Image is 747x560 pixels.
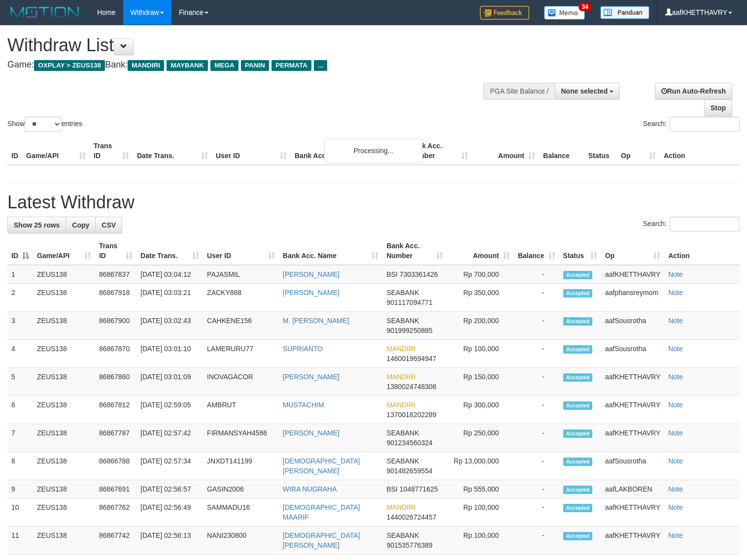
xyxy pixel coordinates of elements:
td: [DATE] 03:04:12 [136,265,203,284]
span: Copy 1048771625 to clipboard [400,485,438,493]
span: Copy 1370018202289 to clipboard [386,411,436,419]
td: Rp 150,000 [447,368,513,396]
td: - [514,480,559,498]
td: - [514,340,559,368]
select: Showentries [25,117,62,132]
td: [DATE] 02:56:13 [136,527,203,555]
a: [DEMOGRAPHIC_DATA] MAARIF [283,503,360,521]
a: Run Auto-Refresh [655,83,732,99]
th: Bank Acc. Name [291,137,405,165]
a: Copy [66,217,96,233]
span: Copy 1440026724457 to clipboard [386,513,436,521]
span: MANDIRI [386,345,415,353]
a: Note [668,429,683,437]
td: ZEUS138 [33,527,95,555]
span: SEABANK [386,457,419,465]
h1: Latest Withdraw [7,193,740,212]
th: Date Trans. [133,137,212,165]
td: - [514,312,559,340]
a: Note [668,503,683,511]
td: NANI230800 [203,527,279,555]
td: ZEUS138 [33,368,95,396]
td: 8 [7,452,33,480]
td: [DATE] 02:57:34 [136,452,203,480]
td: Rp 555,000 [447,480,513,498]
span: PERMATA [272,60,311,71]
span: SEABANK [386,429,419,437]
td: Rp 200,000 [447,312,513,340]
td: [DATE] 03:01:10 [136,340,203,368]
span: Show 25 rows [14,221,60,229]
td: 86867787 [95,424,136,452]
span: 34 [578,2,592,11]
td: aafphansreymom [601,284,664,312]
span: Accepted [563,458,593,466]
a: Note [668,317,683,325]
td: aafSousrotha [601,452,664,480]
span: SEABANK [386,289,419,296]
td: 86867918 [95,284,136,312]
th: ID: activate to sort column descending [7,237,33,265]
td: - [514,452,559,480]
td: ZEUS138 [33,424,95,452]
td: Rp 100,000 [447,498,513,527]
td: ZEUS138 [33,312,95,340]
th: Date Trans.: activate to sort column ascending [136,237,203,265]
td: Rp 300,000 [447,396,513,424]
td: - [514,424,559,452]
th: Bank Acc. Number: activate to sort column ascending [382,237,447,265]
td: 86867762 [95,498,136,527]
td: 3 [7,312,33,340]
a: Stop [704,99,732,116]
span: Accepted [563,429,593,438]
label: Show entries [7,117,82,132]
span: Accepted [563,486,593,494]
td: aafKHETTHAVRY [601,396,664,424]
td: - [514,368,559,396]
td: aafLAKBOREN [601,480,664,498]
a: SUPRIANTO [283,345,323,353]
a: Note [668,457,683,465]
td: aafKHETTHAVRY [601,368,664,396]
td: Rp 350,000 [447,284,513,312]
th: Action [664,237,740,265]
div: PGA Site Balance / [483,83,554,99]
a: Note [668,401,683,409]
span: Accepted [563,532,593,540]
span: Accepted [563,289,593,297]
td: - [514,284,559,312]
td: ZEUS138 [33,265,95,284]
span: OXPLAY > ZEUS138 [34,60,105,71]
span: Accepted [563,401,593,410]
td: Rp 700,000 [447,265,513,284]
span: Accepted [563,504,593,512]
td: 86867742 [95,527,136,555]
th: Game/API [22,137,90,165]
span: MAYBANK [167,60,208,71]
span: BSI [386,270,398,278]
span: Copy 1380024748308 to clipboard [386,383,436,391]
td: 10 [7,498,33,527]
th: Trans ID: activate to sort column ascending [95,237,136,265]
th: Balance: activate to sort column ascending [514,237,559,265]
td: [DATE] 02:59:05 [136,396,203,424]
td: INOVAGACOR [203,368,279,396]
td: Rp 100,000 [447,340,513,368]
span: PANIN [241,60,269,71]
td: 11 [7,527,33,555]
span: Copy 901234560324 to clipboard [386,439,432,447]
td: 86867870 [95,340,136,368]
input: Search: [670,117,740,132]
span: Copy 901482659554 to clipboard [386,467,432,475]
td: aafSousrotha [601,312,664,340]
span: Copy 901117094771 to clipboard [386,298,432,306]
td: [DATE] 02:56:49 [136,498,203,527]
td: 86867691 [95,480,136,498]
span: MANDIRI [386,373,415,381]
td: aafKHETTHAVRY [601,265,664,284]
a: MUSTACHIM [283,401,324,409]
td: [DATE] 03:01:09 [136,368,203,396]
td: aafKHETTHAVRY [601,498,664,527]
th: Op: activate to sort column ascending [601,237,664,265]
td: 1 [7,265,33,284]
